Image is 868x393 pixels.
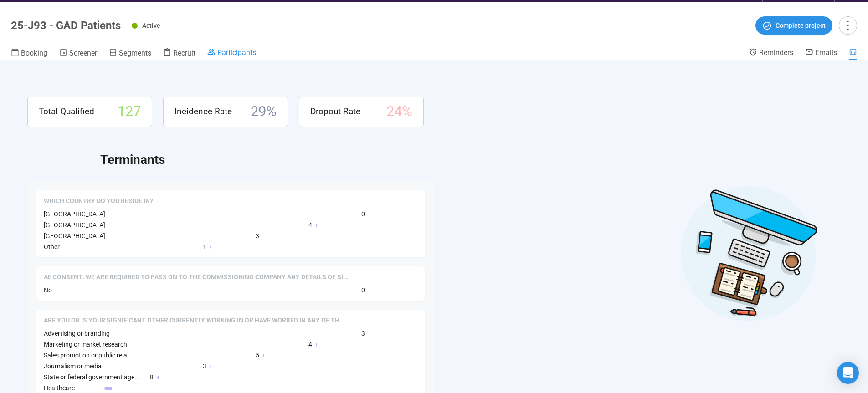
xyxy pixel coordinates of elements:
[163,48,195,60] a: Recruit
[150,372,154,382] span: 8
[805,48,837,59] a: Emails
[842,19,854,31] span: more
[386,101,412,123] span: 24 %
[203,361,206,371] span: 3
[251,101,277,123] span: 29 %
[839,16,857,35] button: more
[256,231,259,241] span: 3
[361,209,365,219] span: 0
[749,48,793,59] a: Reminders
[69,49,97,57] span: Screener
[44,330,110,337] span: Advertising or branding
[142,22,160,29] span: Active
[361,285,365,295] span: 0
[680,185,818,322] img: Desktop work notes
[59,48,97,60] a: Screener
[310,105,360,118] span: Dropout Rate
[44,221,105,229] span: [GEOGRAPHIC_DATA]
[308,339,312,349] span: 4
[119,49,151,57] span: Segments
[11,19,121,32] h1: 25-J93 - GAD Patients
[173,49,195,57] span: Recruit
[361,328,365,338] span: 3
[109,48,151,60] a: Segments
[44,352,135,359] span: Sales promotion or public relat...
[776,20,826,31] span: Complete project
[44,373,140,381] span: State or federal government age...
[44,286,52,294] span: No
[11,48,47,60] a: Booking
[837,362,859,384] div: Open Intercom Messenger
[217,48,256,57] span: Participants
[21,49,47,57] span: Booking
[44,316,345,325] span: Are you or is your significant other currently working in or have worked in any of the following ...
[256,350,259,360] span: 5
[207,48,256,59] a: Participants
[39,105,94,118] span: Total Qualified
[44,273,349,282] span: AE Consent: We are required to pass on to the commissioning company any details of side effects o...
[175,105,232,118] span: Incidence Rate
[203,242,206,252] span: 1
[118,101,141,123] span: 127
[759,48,793,57] span: Reminders
[100,150,841,170] h2: Terminants
[44,210,105,218] span: [GEOGRAPHIC_DATA]
[755,16,832,35] button: Complete project
[44,197,153,206] span: Which country do you reside in?
[815,48,837,57] span: Emails
[44,362,102,370] span: Journalism or media
[308,220,312,230] span: 4
[44,243,60,250] span: Other
[44,341,127,348] span: Marketing or market research
[44,232,105,240] span: [GEOGRAPHIC_DATA]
